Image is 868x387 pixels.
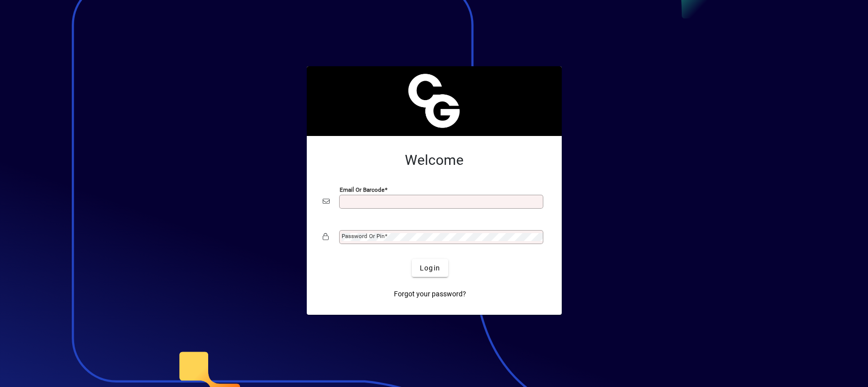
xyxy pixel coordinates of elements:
span: Login [420,263,440,273]
a: Forgot your password? [390,285,470,303]
mat-label: Email or Barcode [340,186,384,193]
mat-label: Password or Pin [342,233,384,240]
span: Forgot your password? [394,289,466,299]
button: Login [412,259,448,277]
h2: Welcome [323,152,546,169]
